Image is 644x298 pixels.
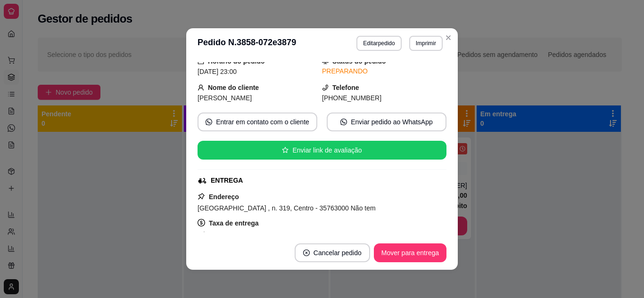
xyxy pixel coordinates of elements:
span: star [282,147,289,153]
span: dollar [198,219,205,226]
div: ENTREGA [211,176,243,185]
span: R$ 3,00 [198,231,221,238]
span: user [198,84,204,91]
span: pushpin [198,193,205,200]
span: [PHONE_NUMBER] [322,94,381,102]
h3: Pedido N. 3858-072e3879 [198,36,296,51]
button: close-circleCancelar pedido [295,243,370,262]
span: [GEOGRAPHIC_DATA] , n. 319, Centro - 35763000 Não tem [198,204,376,212]
span: phone [322,84,329,91]
strong: Taxa de entrega [209,219,259,227]
span: close-circle [303,250,310,256]
button: whats-appEnviar pedido ao WhatsApp [327,113,446,131]
strong: Endereço [209,193,239,201]
button: Mover para entrega [374,243,446,262]
span: [DATE] 23:00 [198,68,237,75]
span: [PERSON_NAME] [198,94,252,102]
button: Close [441,30,456,45]
button: Imprimir [409,36,443,51]
span: whats-app [340,119,347,125]
button: starEnviar link de avaliação [198,141,446,160]
strong: Telefone [332,84,359,91]
button: whats-appEntrar em contato com o cliente [198,113,317,131]
button: Editarpedido [356,36,401,51]
span: whats-app [206,119,212,125]
div: PREPARANDO [322,66,446,76]
strong: Nome do cliente [208,84,259,91]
